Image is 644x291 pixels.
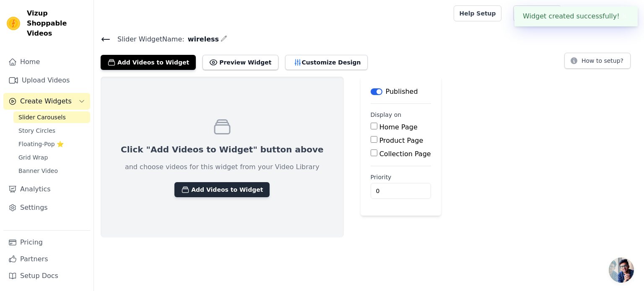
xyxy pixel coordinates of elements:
[174,182,270,197] button: Add Videos to Widget
[514,6,638,26] div: Widget created successfully!
[184,34,219,44] span: wireless
[379,123,418,131] label: Home Page
[3,93,90,110] button: Create Widgets
[27,8,87,39] span: Vizup Shoppable Videos
[285,55,368,70] button: Customize Design
[564,59,631,67] a: How to setup?
[13,111,90,123] a: Slider Carousels
[203,55,278,70] button: Preview Widget
[3,234,90,251] a: Pricing
[3,54,90,70] a: Home
[582,6,637,21] p: [DOMAIN_NAME]
[221,33,227,45] div: Edit Name
[101,55,196,70] button: Add Videos to Widget
[111,34,184,44] span: Slider Widget Name:
[18,167,58,175] span: Banner Video
[13,165,90,177] a: Banner Video
[386,87,418,97] p: Published
[3,251,90,268] a: Partners
[3,72,90,89] a: Upload Videos
[620,11,629,21] button: Close
[13,125,90,136] a: Story Circles
[125,162,319,172] p: and choose videos for this widget from your Video Library
[18,153,48,162] span: Grid Wrap
[121,144,324,155] p: Click "Add Videos to Widget" button above
[18,140,64,148] span: Floating-Pop ⭐
[7,17,20,30] img: Vizup
[379,136,423,144] label: Product Page
[18,113,66,121] span: Slider Carousels
[3,268,90,284] a: Setup Docs
[609,258,634,283] div: Open chat
[568,6,637,21] button: T [DOMAIN_NAME]
[3,181,90,198] a: Analytics
[454,5,501,21] a: Help Setup
[564,53,631,69] button: How to setup?
[3,199,90,216] a: Settings
[20,96,72,106] span: Create Widgets
[371,173,431,181] label: Priority
[513,5,561,21] a: Book Demo
[379,150,431,158] label: Collection Page
[13,152,90,163] a: Grid Wrap
[18,126,55,135] span: Story Circles
[13,138,90,150] a: Floating-Pop ⭐
[371,111,402,119] legend: Display on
